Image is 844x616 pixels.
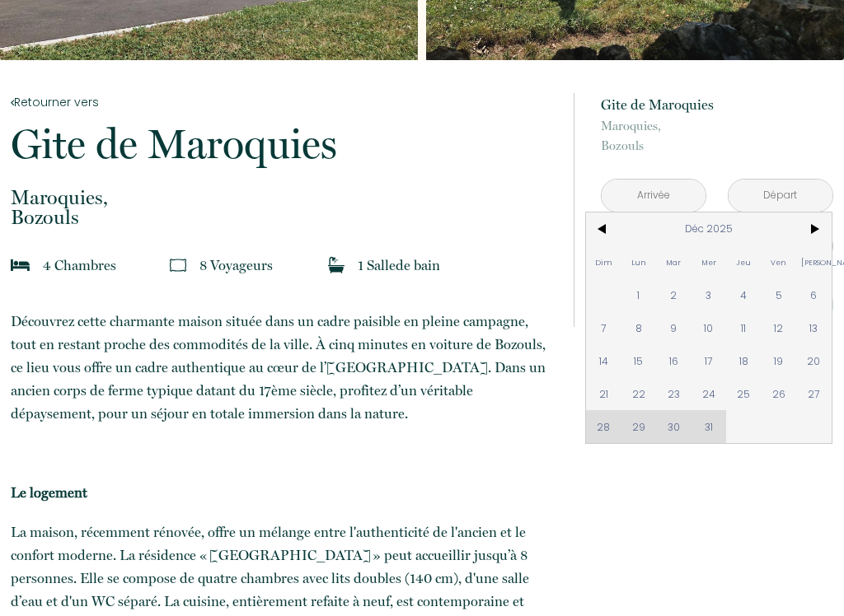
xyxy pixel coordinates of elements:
span: 25 [726,377,762,410]
span: Lun [621,245,656,278]
span: 1 [621,278,656,311]
span: Mar [656,245,692,278]
p: Bozouls [11,188,551,227]
span: 6 [796,278,832,311]
span: 4 [726,278,762,311]
span: Jeu [726,245,762,278]
input: Arrivée [602,180,706,212]
span: 24 [691,377,726,410]
b: Le logement [11,484,87,501]
span: 17 [691,344,726,377]
span: 12 [762,311,797,344]
span: 22 [621,377,656,410]
span: 9 [656,311,692,344]
span: 14 [586,344,621,377]
input: Départ [729,180,832,212]
span: Mer [691,245,726,278]
span: s [110,257,116,273]
span: Dim [586,245,621,278]
span: Ven [762,245,797,278]
p: Gite de Maroquies [11,124,551,165]
a: Retourner vers [11,93,551,111]
span: 20 [796,344,832,377]
span: 11 [726,311,762,344]
span: 3 [691,278,726,311]
p: Découvrez cette charmante maison située dans un cadre paisible en pleine campagne, tout en restan... [11,310,551,425]
p: Bozouls [601,116,833,156]
span: 26 [762,377,797,410]
span: 15 [621,344,656,377]
span: 5 [762,278,797,311]
span: > [796,212,832,245]
p: 8 Voyageur [199,254,273,277]
span: 13 [796,311,832,344]
span: s [267,257,273,273]
span: [PERSON_NAME] [796,245,832,278]
span: < [586,212,621,245]
p: 4 Chambre [43,254,116,277]
span: Déc 2025 [621,212,796,245]
span: 16 [656,344,692,377]
span: 10 [691,311,726,344]
span: 8 [621,311,656,344]
p: 1 Salle de bain [358,254,440,277]
span: Maroquies, [601,116,833,136]
span: 23 [656,377,692,410]
span: 27 [796,377,832,410]
img: guests [170,257,186,273]
span: 18 [726,344,762,377]
span: 21 [586,377,621,410]
p: Gite de Maroquies [601,93,833,116]
span: 2 [656,278,692,311]
span: 7 [586,311,621,344]
span: Maroquies, [11,188,551,208]
span: 19 [762,344,797,377]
